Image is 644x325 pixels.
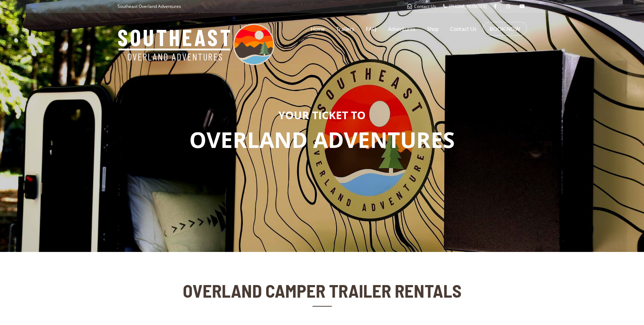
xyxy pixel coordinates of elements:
[366,20,376,38] a: FAQ
[181,281,463,301] h2: OVERLAND CAMPER TRAILER RENTALS
[5,125,639,155] p: OVERLAND ADVENTURES
[336,20,355,38] a: Trailers
[414,3,436,9] span: Contact Us
[450,20,477,38] a: Contact Us
[490,25,520,32] a: BOOK NOW
[443,3,487,9] a: [PHONE_NUMBER]
[117,24,274,65] img: Southeast Overland Adventures
[407,3,436,9] a: Contact Us
[311,20,325,38] a: Home
[117,2,181,11] p: Southeast Overland Adventures
[5,109,639,121] h3: YOUR TICKET TO
[388,20,416,38] a: Adventures
[427,20,439,38] a: Shop
[449,3,487,9] span: [PHONE_NUMBER]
